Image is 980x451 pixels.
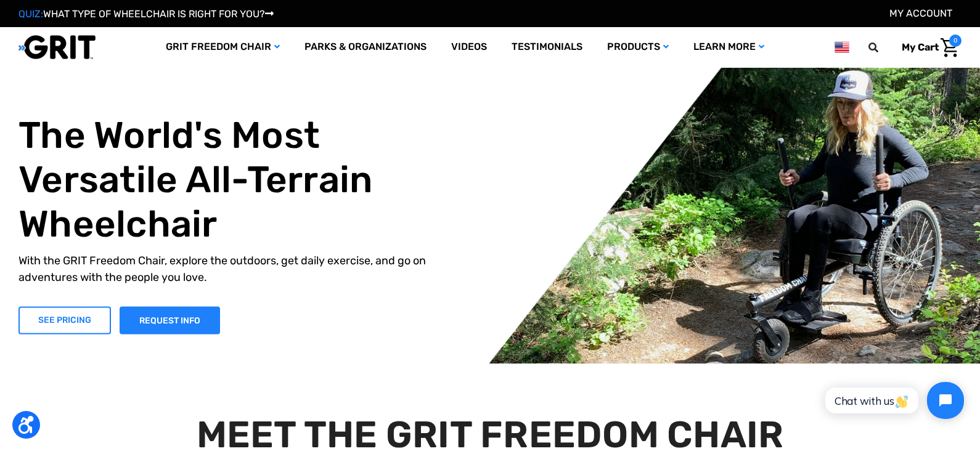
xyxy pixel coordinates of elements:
a: Videos [439,27,499,67]
h1: The World's Most Versatile All-Terrain Wheelchair [18,113,454,246]
a: QUIZ:WHAT TYPE OF WHEELCHAIR IS RIGHT FOR YOU? [18,8,274,20]
span: 0 [949,35,962,47]
a: Products [595,27,681,67]
img: Cart [941,38,958,57]
iframe: Tidio Chat [812,372,974,429]
a: GRIT Freedom Chair [153,27,292,67]
span: QUIZ: [18,8,43,20]
a: Cart with 0 items [892,35,962,60]
p: With the GRIT Freedom Chair, explore the outdoors, get daily exercise, and go on adventures with ... [18,252,454,285]
img: us.png [835,39,849,55]
a: Parks & Organizations [292,27,439,67]
a: Account [889,7,952,19]
img: GRIT All-Terrain Wheelchair and Mobility Equipment [18,35,96,60]
a: Testimonials [499,27,595,67]
a: Shop Now [18,306,111,334]
input: Search [874,35,892,60]
span: Phone Number [206,51,273,62]
a: Slide number 1, Request Information [120,306,220,334]
span: My Cart [902,41,939,53]
a: Learn More [681,27,777,67]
